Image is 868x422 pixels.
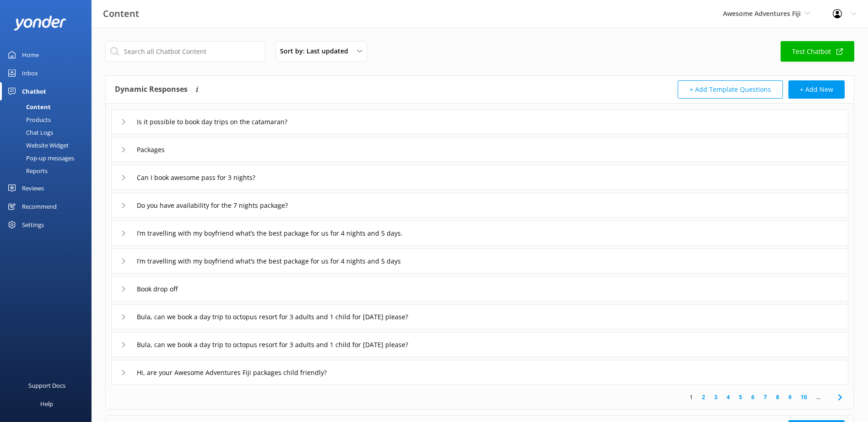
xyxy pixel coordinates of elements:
div: Content [5,100,51,113]
div: Website Widget [5,139,69,152]
a: Reports [5,164,92,177]
a: 5 [734,393,747,401]
div: Products [5,113,51,126]
div: Chatbot [22,82,46,100]
div: Home [22,46,39,64]
div: Help [40,395,53,413]
img: yonder-white-logo.png [14,16,66,31]
div: Settings [22,216,44,234]
h4: Dynamic Responses [115,80,188,99]
a: 6 [747,393,759,401]
div: Recommend [22,197,57,216]
a: Pop-up messages [5,152,92,164]
a: 7 [759,393,771,401]
div: Support Docs [28,376,65,395]
h3: Content [103,6,139,21]
a: Content [5,100,92,113]
button: + Add New [788,80,845,99]
span: Sort by: Last updated [280,46,354,56]
a: 4 [722,393,734,401]
div: Reports [5,164,48,177]
a: 2 [697,393,710,401]
a: 8 [771,393,784,401]
a: Chat Logs [5,126,92,139]
a: 1 [685,393,697,401]
div: Inbox [22,64,38,82]
a: 3 [710,393,722,401]
a: Products [5,113,92,126]
button: + Add Template Questions [678,80,783,99]
span: Awesome Adventures Fiji [723,9,801,18]
a: 10 [796,393,812,401]
div: Chat Logs [5,126,53,139]
div: Pop-up messages [5,152,74,164]
a: Test Chatbot [781,41,854,62]
span: ... [812,393,825,401]
div: Reviews [22,179,44,197]
a: 9 [784,393,796,401]
a: Website Widget [5,139,92,152]
input: Search all Chatbot Content [105,41,265,62]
